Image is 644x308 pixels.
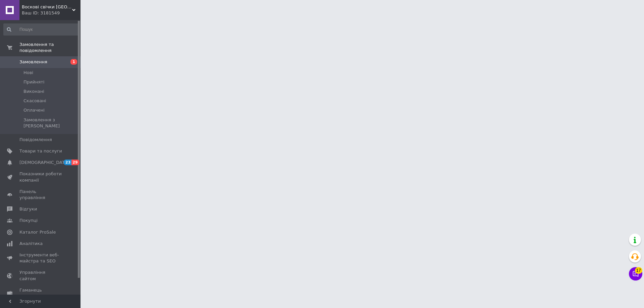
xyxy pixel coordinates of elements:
[23,107,45,113] span: Оплачені
[19,241,43,247] span: Аналітика
[629,267,642,281] button: Чат з покупцем17
[635,267,642,274] span: 17
[23,88,44,95] span: Виконані
[19,287,62,299] span: Гаманець компанії
[19,171,62,183] span: Показники роботи компанії
[23,70,33,76] span: Нові
[70,59,77,65] span: 1
[19,252,62,264] span: Інструменти веб-майстра та SEO
[19,218,38,224] span: Покупці
[22,4,72,10] span: Воскові свічки Одеса
[23,98,46,104] span: Скасовані
[19,148,62,154] span: Товари та послуги
[19,42,80,54] span: Замовлення та повідомлення
[22,10,80,16] div: Ваш ID: 3181549
[3,23,79,36] input: Пошук
[19,229,56,235] span: Каталог ProSale
[19,59,47,65] span: Замовлення
[19,189,62,201] span: Панель управління
[71,160,79,165] span: 29
[19,206,37,212] span: Відгуки
[23,79,44,85] span: Прийняті
[19,160,69,166] span: [DEMOGRAPHIC_DATA]
[23,117,78,129] span: Замовлення з [PERSON_NAME]
[19,137,52,143] span: Повідомлення
[19,269,62,282] span: Управління сайтом
[64,160,71,165] span: 23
